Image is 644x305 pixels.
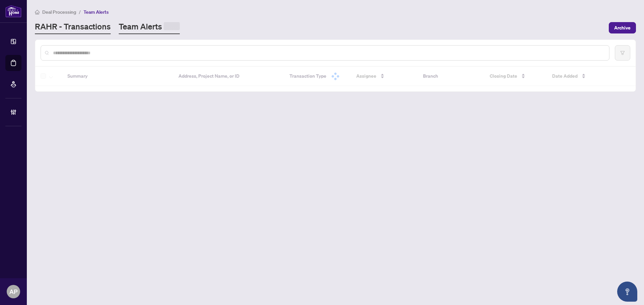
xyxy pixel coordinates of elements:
button: filter [615,45,630,61]
button: Archive [609,22,636,33]
button: Open asap [617,282,637,302]
li: / [79,8,81,16]
span: Team Alerts [84,9,109,15]
a: RAHR - Transactions [35,21,111,34]
span: AP [9,287,17,296]
a: Team Alerts [119,21,180,34]
span: home [35,10,40,14]
span: Archive [614,22,631,33]
img: logo [5,5,21,17]
span: Deal Processing [42,9,76,15]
